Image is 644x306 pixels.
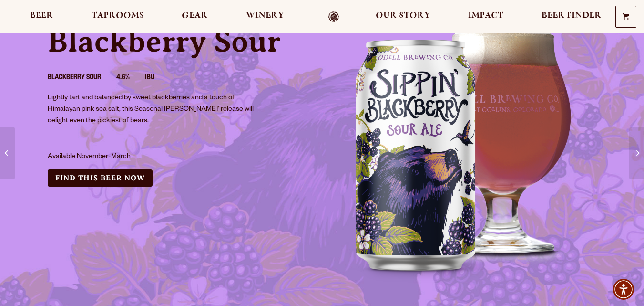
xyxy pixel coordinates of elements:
a: Odell Home [316,11,352,22]
span: Our Story [376,12,430,20]
div: Accessibility Menu [613,279,634,300]
span: Beer Finder [542,12,602,20]
a: Beer [24,11,60,22]
a: Our Story [369,11,437,22]
span: Taprooms [92,12,144,20]
li: IBU [145,72,170,84]
span: Lightly tart and balanced by sweet blackberries and a touch of Himalayan pink sea salt, this Seas... [48,95,254,125]
span: Impact [468,12,503,20]
a: Gear [175,11,214,22]
p: Available November-March [48,151,258,163]
a: Beer Finder [535,11,608,22]
span: Winery [246,12,284,20]
p: Blackberry Sour [48,26,311,57]
a: Taprooms [85,11,150,22]
a: Find this Beer Now [48,169,153,187]
li: 4.6% [116,72,145,84]
span: Beer [30,12,53,20]
span: Gear [182,12,208,20]
li: Blackberry Sour [48,72,116,84]
a: Impact [462,11,510,22]
a: Winery [240,11,290,22]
